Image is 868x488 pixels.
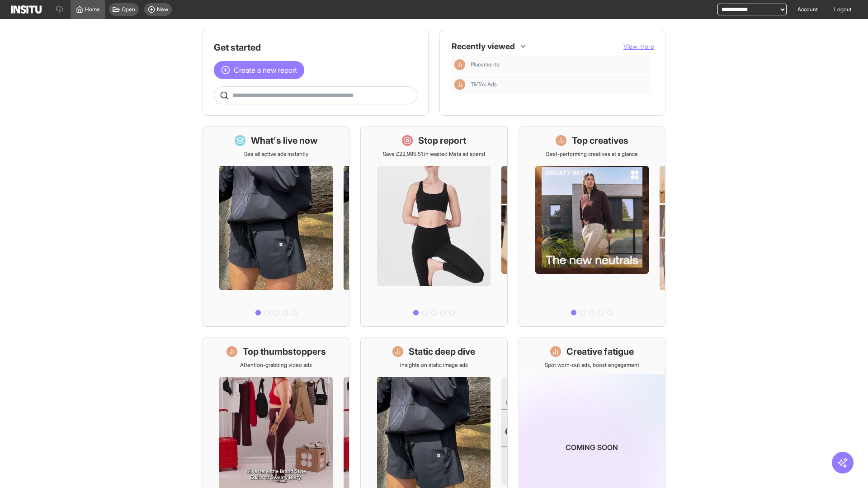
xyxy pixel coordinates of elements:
img: Logo [11,5,42,14]
p: Attention-grabbing video ads [240,361,312,369]
p: Best-performing creatives at a glance [546,150,638,158]
span: TikTok Ads [471,81,497,88]
p: Insights on static image ads [400,361,468,369]
h1: Stop report [418,134,466,147]
span: Home [85,6,100,13]
h1: Top thumbstoppers [243,345,326,358]
h1: What's live now [251,134,318,147]
h1: Top creatives [572,134,628,147]
button: Create a new report [214,61,304,79]
p: See all active ads instantly [244,150,308,158]
a: Stop reportSave £22,985.51 in wasted Meta ad spend [360,127,507,327]
span: View more [623,42,654,50]
div: Insights [454,59,465,70]
div: Insights [454,79,465,90]
span: New [157,6,168,13]
h1: Static deep dive [409,345,475,358]
span: TikTok Ads [471,81,647,88]
button: View more [623,42,654,51]
span: Create a new report [234,65,297,75]
a: What's live nowSee all active ads instantly [203,127,349,327]
span: Placements [471,61,499,68]
a: Top creativesBest-performing creatives at a glance [519,127,665,327]
span: Open [122,6,135,13]
span: Placements [471,61,647,68]
p: Save £22,985.51 in wasted Meta ad spend [383,150,485,158]
h1: Get started [214,41,417,54]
